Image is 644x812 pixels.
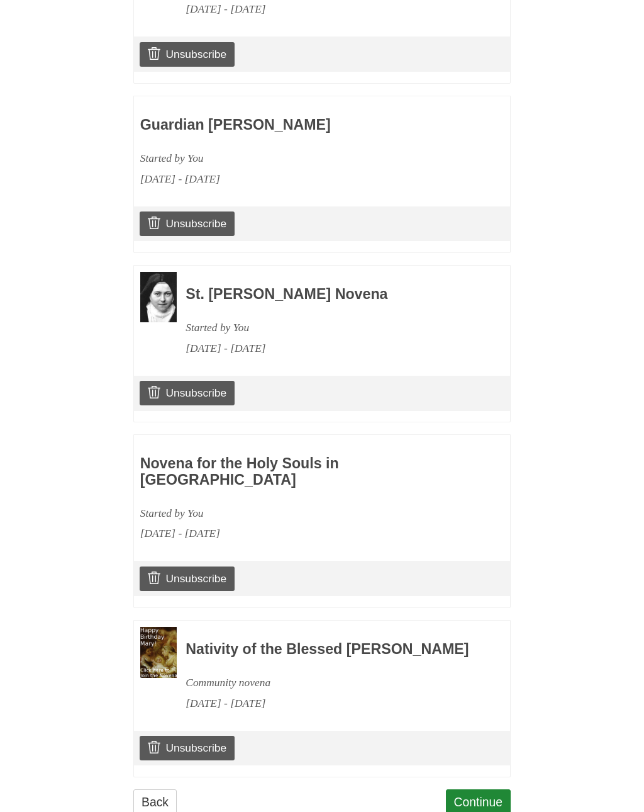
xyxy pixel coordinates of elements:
[186,286,476,303] h3: St. [PERSON_NAME] Novena
[140,148,431,169] div: Started by You
[140,117,431,133] h3: Guardian [PERSON_NAME]
[140,272,177,322] img: Novena image
[140,523,431,544] div: [DATE] - [DATE]
[140,211,235,235] a: Unsubscribe
[140,503,431,524] div: Started by You
[186,641,476,658] h3: Nativity of the Blessed [PERSON_NAME]
[186,317,476,338] div: Started by You
[186,338,476,359] div: [DATE] - [DATE]
[186,693,476,714] div: [DATE] - [DATE]
[140,42,235,66] a: Unsubscribe
[140,381,235,405] a: Unsubscribe
[140,456,431,488] h3: Novena for the Holy Souls in [GEOGRAPHIC_DATA]
[140,627,177,679] img: Novena image
[140,567,235,590] a: Unsubscribe
[140,169,431,189] div: [DATE] - [DATE]
[186,672,476,693] div: Community novena
[140,736,235,760] a: Unsubscribe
